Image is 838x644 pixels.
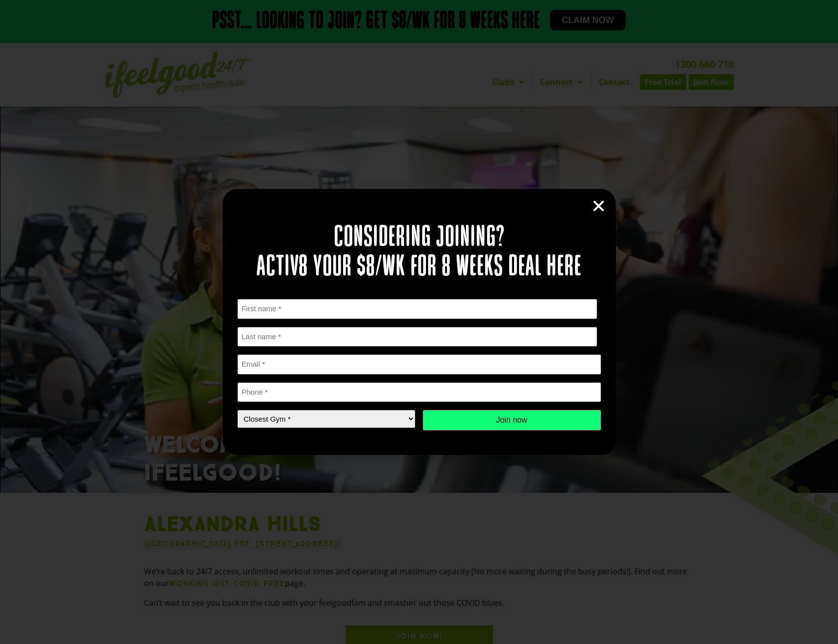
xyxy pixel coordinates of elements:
input: First name * [237,299,598,319]
input: Last name * [237,327,598,347]
input: Email * [237,354,601,375]
a: Close [591,199,606,214]
h2: Considering joining? Activ8 your $8/wk for 8 weeks deal here [237,223,601,282]
input: Join now [423,410,601,430]
input: Phone * [237,382,601,402]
